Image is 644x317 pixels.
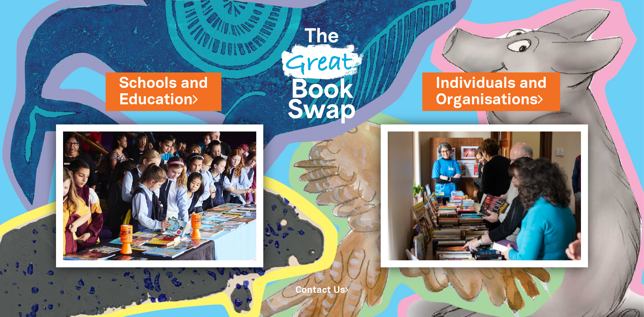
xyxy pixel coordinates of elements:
img: Schools and Education [56,124,263,267]
a: Individuals andOrganisations [436,73,547,110]
img: Individuals and Organisations [381,124,588,267]
img: Great Bookswap logo [273,8,371,137]
a: Contact Us [296,286,348,295]
a: Schools andEducation [119,73,208,110]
